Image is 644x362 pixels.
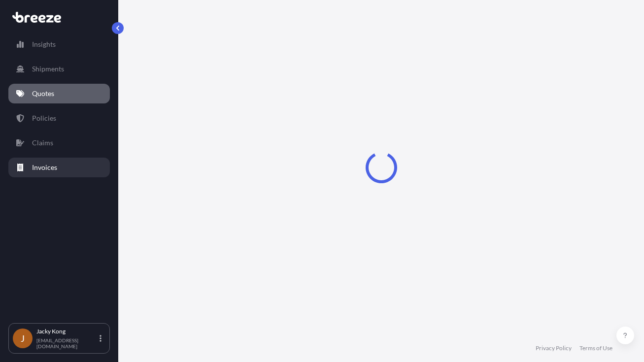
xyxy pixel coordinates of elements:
[36,337,98,349] p: [EMAIL_ADDRESS][DOMAIN_NAME]
[8,34,110,54] a: Insights
[32,163,57,172] p: Invoices
[8,133,110,153] a: Claims
[8,59,110,79] a: Shipments
[536,344,572,352] a: Privacy Policy
[32,138,53,148] p: Claims
[8,108,110,128] a: Policies
[21,333,25,343] span: J
[8,84,110,103] a: Quotes
[8,158,110,177] a: Invoices
[36,328,98,335] p: Jacky Kong
[32,113,56,123] p: Policies
[579,344,612,352] a: Terms of Use
[32,64,64,74] p: Shipments
[32,39,56,49] p: Insights
[32,89,54,99] p: Quotes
